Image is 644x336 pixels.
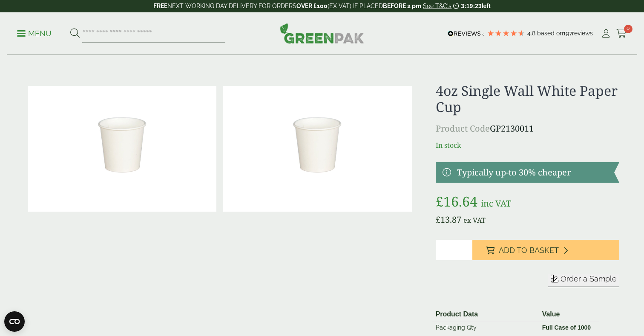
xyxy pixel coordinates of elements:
[383,3,421,9] strong: BEFORE 2 pm
[472,240,619,260] button: Add to Basket
[572,30,593,37] span: reviews
[537,30,563,37] span: Based on
[432,321,539,334] td: Packaging Qty
[542,324,591,331] strong: Full Case of 1000
[616,27,627,40] a: 0
[561,274,617,283] span: Order a Sample
[4,311,25,332] button: Open CMP widget
[527,30,537,37] span: 4.8
[601,29,611,38] i: My Account
[436,192,443,210] span: £
[436,122,619,135] p: GP2130011
[153,3,167,9] strong: FREE
[563,30,572,37] span: 197
[223,86,411,212] img: 4oz Single Wall White Paper Cup Full Case Of 0
[423,3,451,9] a: See T&C's
[448,31,485,37] img: REVIEWS.io
[482,3,491,9] span: left
[481,198,511,209] span: inc VAT
[436,140,619,150] p: In stock
[28,86,216,212] img: 4oz Single Wall White Paper Cup 0
[432,307,539,322] th: Product Data
[17,29,52,39] p: Menu
[461,3,481,9] span: 3:19:23
[17,29,52,37] a: Menu
[624,25,632,33] span: 0
[487,29,525,37] div: 4.79 Stars
[436,192,477,210] bdi: 16.64
[539,307,599,322] th: Value
[463,215,486,225] span: ex VAT
[616,29,627,38] i: Cart
[499,246,559,255] span: Add to Basket
[296,3,328,9] strong: OVER £100
[436,214,461,225] bdi: 13.87
[436,83,619,115] h1: 4oz Single Wall White Paper Cup
[436,214,440,225] span: £
[548,274,619,287] button: Order a Sample
[436,123,490,134] span: Product Code
[280,23,364,43] img: GreenPak Supplies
